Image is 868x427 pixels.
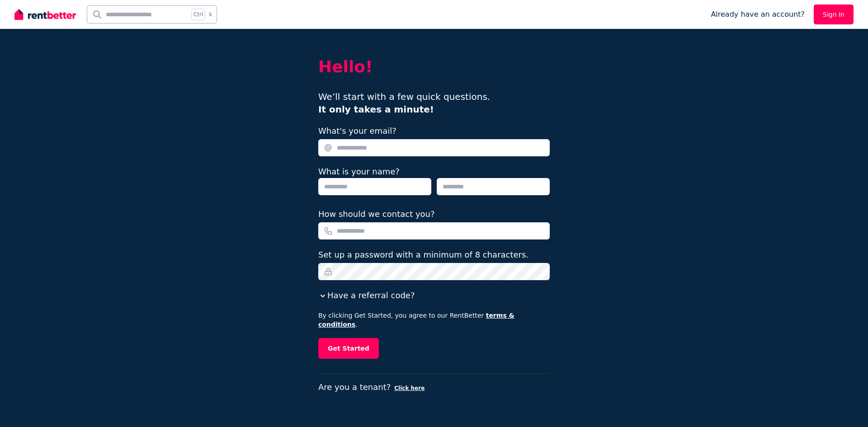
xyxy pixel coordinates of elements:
b: It only takes a minute! [318,104,434,115]
label: Set up a password with a minimum of 8 characters. [318,249,528,261]
span: We’ll start with a few quick questions. [318,91,490,115]
p: Are you a tenant? [318,381,550,394]
img: RentBetter [14,8,76,21]
span: k [209,11,212,18]
button: Have a referral code? [318,289,415,302]
label: What is your name? [318,167,400,176]
button: Get Started [318,338,379,359]
button: Click here [394,385,425,392]
span: Already have an account? [711,9,805,20]
p: By clicking Get Started, you agree to our RentBetter . [318,311,550,329]
label: What's your email? [318,125,396,137]
label: How should we contact you? [318,208,435,221]
a: Sign In [814,5,854,24]
span: Ctrl [191,9,205,20]
h2: Hello! [318,58,550,76]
